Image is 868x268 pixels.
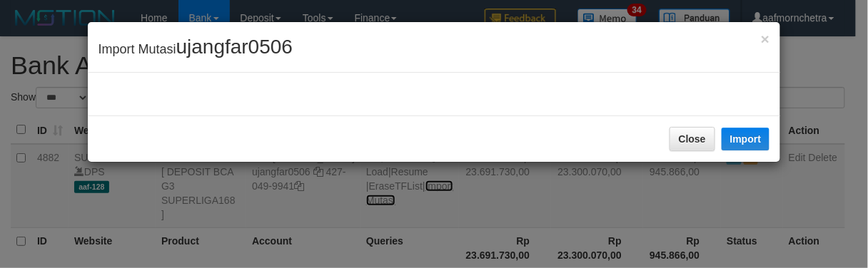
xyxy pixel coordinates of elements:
[99,42,293,56] span: Import Mutasi
[761,31,769,46] button: Close
[176,36,293,58] span: ujangfar0506
[761,31,769,47] span: ×
[670,127,715,151] button: Close
[722,128,770,150] button: Import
